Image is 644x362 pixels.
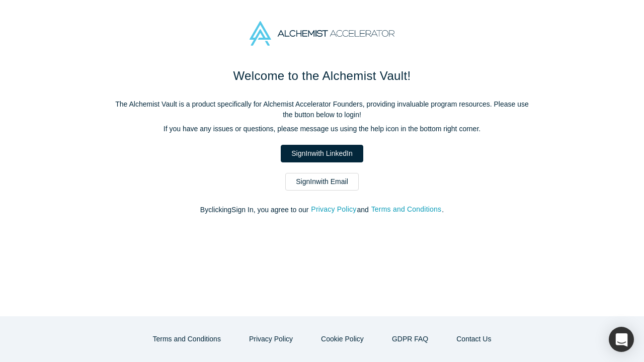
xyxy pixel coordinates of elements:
[250,21,394,46] img: Alchemist Accelerator Logo
[111,124,533,134] p: If you have any issues or questions, please message us using the help icon in the bottom right co...
[111,99,533,120] p: The Alchemist Vault is a product specifically for Alchemist Accelerator Founders, providing inval...
[111,67,533,85] h1: Welcome to the Alchemist Vault!
[281,145,363,162] a: SignInwith LinkedIn
[371,204,442,215] button: Terms and Conditions
[285,173,359,191] a: SignInwith Email
[142,330,231,348] button: Terms and Conditions
[446,330,502,348] button: Contact Us
[111,205,533,215] p: By clicking Sign In , you agree to our and .
[238,330,303,348] button: Privacy Policy
[381,330,439,348] a: GDPR FAQ
[310,330,374,348] button: Cookie Policy
[310,204,357,215] button: Privacy Policy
